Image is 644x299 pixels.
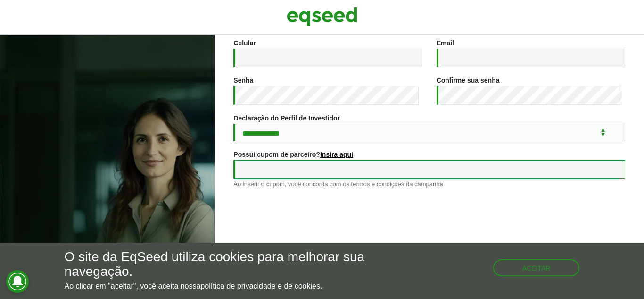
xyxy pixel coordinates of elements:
[437,77,500,84] label: Confirme sua senha
[233,40,256,46] label: Celular
[200,282,320,290] a: política de privacidade e de cookies
[287,5,357,28] img: EqSeed Logo
[65,282,374,290] p: Ao clicar em "aceitar", você aceita nossa .
[233,115,340,121] label: Declaração do Perfil de Investidor
[358,196,501,233] iframe: reCAPTCHA
[233,181,625,187] div: Ao inserir o cupom, você concorda com os termos e condições da campanha
[320,151,353,158] a: Insira aqui
[233,77,253,84] label: Senha
[493,259,580,276] button: Aceitar
[233,151,353,158] label: Possui cupom de parceiro?
[65,250,374,279] h5: O site da EqSeed utiliza cookies para melhorar sua navegação.
[437,40,454,46] label: Email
